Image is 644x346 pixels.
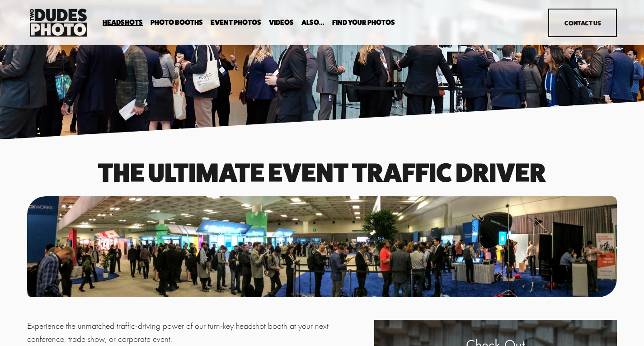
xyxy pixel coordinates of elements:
[332,19,395,27] a: folder dropdown
[27,320,369,346] p: Experience the unmatched traffic-driving power of our turn-key headshot booth at your next confer...
[548,9,617,37] a: Contact Us
[211,19,261,27] a: Event Photos
[27,6,89,39] img: Two Dudes Photo | Headshots, Portraits &amp; Photo Booths
[103,19,143,26] span: Headshots
[150,19,203,27] a: folder dropdown
[269,19,294,27] a: Videos
[27,161,617,185] h1: The Ultimate event traffic driver
[150,19,203,26] span: Photo Booths
[332,19,395,26] span: Find Your Photos
[103,19,143,27] a: folder dropdown
[301,19,324,26] span: Also...
[301,19,324,27] a: folder dropdown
